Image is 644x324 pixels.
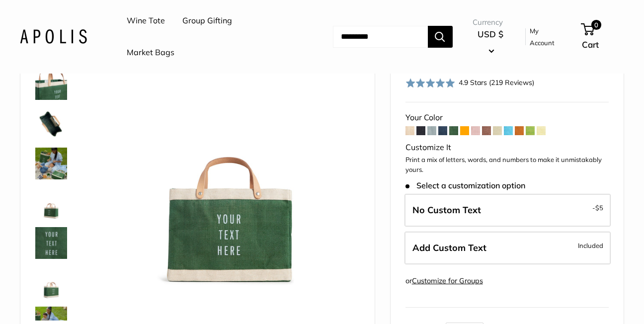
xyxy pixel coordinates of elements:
a: Group Gifting [182,13,232,28]
p: Print a mix of letters, words, and numbers to make it unmistakably yours. [405,155,609,174]
div: or [405,274,483,288]
a: Market Bags [127,45,174,60]
div: 4.9 Stars (219 Reviews) [405,76,535,90]
a: Petite Market Bag in Field Green [33,185,69,221]
input: Search... [333,26,428,48]
img: Petite Market Bag in Field Green [35,187,67,219]
span: Select a customization option [405,181,525,190]
img: description_Take it anywhere with easy-grip handles. [35,68,67,100]
span: $5 [595,204,603,212]
img: Petite Market Bag in Field Green [35,148,67,179]
a: description_Take it anywhere with easy-grip handles. [33,66,69,102]
span: Add Custom Text [412,242,486,253]
img: description_Spacious inner area with room for everything. Plus water-resistant lining. [35,108,67,140]
span: No Custom Text [412,204,481,216]
span: USD $ [478,29,503,39]
img: description_Make it yours with custom printed text. [100,28,360,288]
a: description_Spacious inner area with room for everything. Plus water-resistant lining. [33,106,69,142]
a: Customize for Groups [412,276,483,285]
img: Apolis [20,29,87,44]
label: Add Custom Text [404,232,611,264]
div: 4.9 Stars (219 Reviews) [459,77,534,88]
span: Cart [582,39,599,50]
a: 0 Cart [582,21,624,53]
span: 0 [591,20,601,30]
a: My Account [530,25,564,49]
a: Wine Tote [127,13,165,28]
a: Petite Market Bag in Field Green [33,146,69,181]
img: description_Custom printed text with eco-friendly ink. [35,227,67,259]
label: Leave Blank [404,194,611,227]
span: - [592,202,603,214]
a: Petite Market Bag in Field Green [33,265,69,301]
span: Currency [473,15,508,29]
div: Your Color [405,110,609,125]
img: Petite Market Bag in Field Green [35,267,67,299]
div: Customize It [405,140,609,155]
button: Search [428,26,453,48]
span: Included [578,240,603,251]
button: USD $ [473,26,508,58]
a: description_Custom printed text with eco-friendly ink. [33,225,69,261]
